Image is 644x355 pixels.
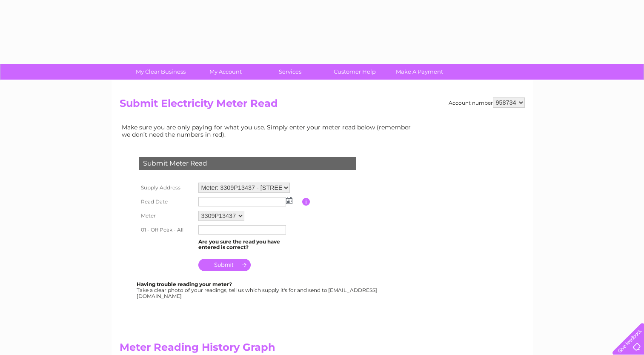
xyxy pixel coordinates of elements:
a: My Account [190,64,260,80]
a: Make A Payment [384,64,455,80]
th: Read Date [137,195,196,209]
h2: Submit Electricity Meter Read [120,97,525,114]
input: Submit [198,259,251,271]
td: Make sure you are only paying for what you use. Simply enter your meter read below (remember we d... [120,122,418,140]
th: 01 - Off Peak - All [137,223,196,237]
td: Are you sure the read you have entered is correct? [196,237,302,253]
div: Submit Meter Read [139,157,356,170]
img: ... [286,197,292,204]
input: Information [302,198,310,206]
div: Account number [449,97,525,108]
a: My Clear Business [126,64,196,80]
th: Supply Address [137,180,196,195]
th: Meter [137,209,196,223]
b: Having trouble reading your meter? [137,281,232,287]
a: Customer Help [320,64,390,80]
div: Take a clear photo of your readings, tell us which supply it's for and send to [EMAIL_ADDRESS][DO... [137,281,378,299]
a: Services [255,64,325,80]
